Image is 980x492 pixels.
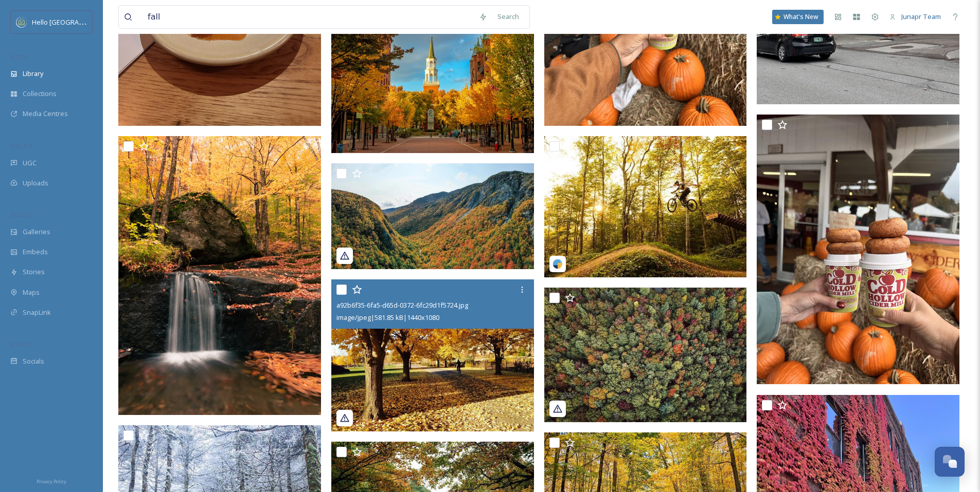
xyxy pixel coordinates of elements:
[32,17,115,27] span: Hello [GEOGRAPHIC_DATA]
[23,89,57,99] span: Collections
[544,288,747,423] img: 71b1c4b3-07b1-83a7-4b65-380cdcb8df37.jpg
[553,259,563,269] img: snapsea-logo.png
[118,136,321,415] img: Waterfall and Fall Foliage in Vermont by Ian MacDonald.jpg
[23,356,44,366] span: Socials
[23,109,68,119] span: Media Centres
[331,18,534,153] img: SML_7169-HDR-Edit copy.jpg
[142,6,474,28] input: Search your library
[884,7,946,27] a: Junapr Team
[10,340,31,348] span: SOCIALS
[16,17,27,27] img: images.png
[10,142,32,150] span: COLLECT
[935,447,965,477] button: Open Chat
[23,69,43,79] span: Library
[23,227,50,237] span: Galleries
[23,288,40,297] span: Maps
[23,178,48,188] span: Uploads
[757,115,959,384] img: Vermont Fall (1).jpg
[331,279,534,431] img: a92b6f35-6fa5-d65d-0372-6fc29d1f5724.jpg
[544,136,747,277] img: Mountain Biking in Fall by mattk_vt.jpg
[23,158,37,168] span: UGC
[10,211,34,219] span: WIDGETS
[901,12,941,21] span: Junapr Team
[23,308,51,317] span: SnapLink
[331,163,534,269] img: 84c27aac-864e-2096-a591-2c170e1edd24.jpg
[10,53,28,61] span: MEDIA
[37,475,66,487] a: Privacy Policy
[772,10,824,24] a: What's New
[336,313,439,322] span: image/jpeg | 581.85 kB | 1440 x 1080
[37,478,66,485] span: Privacy Policy
[23,247,48,257] span: Embeds
[23,267,45,277] span: Stories
[336,300,468,310] span: a92b6f35-6fa5-d65d-0372-6fc29d1f5724.jpg
[492,7,524,27] div: Search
